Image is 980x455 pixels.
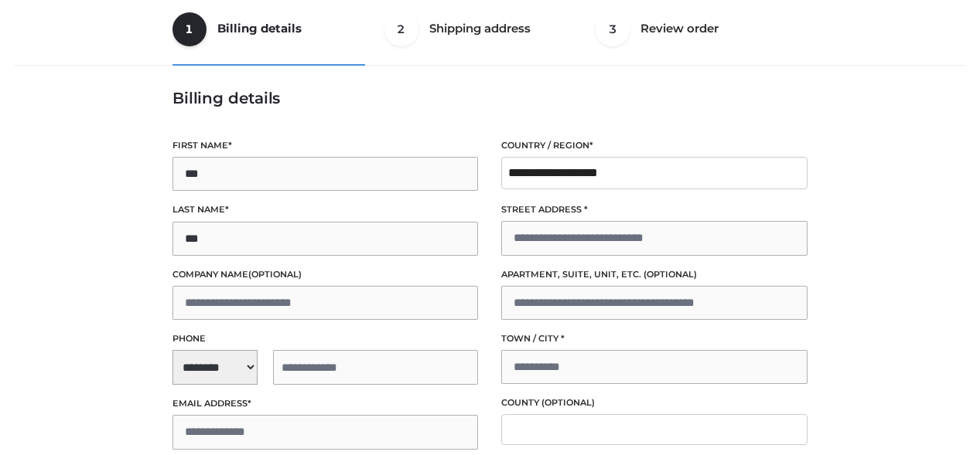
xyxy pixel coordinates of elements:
[248,269,302,280] span: (optional)
[644,269,697,280] span: (optional)
[501,396,808,410] label: County
[172,331,479,346] label: Phone
[541,397,595,408] span: (optional)
[172,89,808,107] h3: Billing details
[172,138,479,153] label: First name
[172,267,479,282] label: Company name
[501,202,808,217] label: Street address
[172,202,479,217] label: Last name
[501,267,808,282] label: Apartment, suite, unit, etc.
[501,138,808,153] label: Country / Region
[501,331,808,346] label: Town / City
[172,396,479,411] label: Email address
